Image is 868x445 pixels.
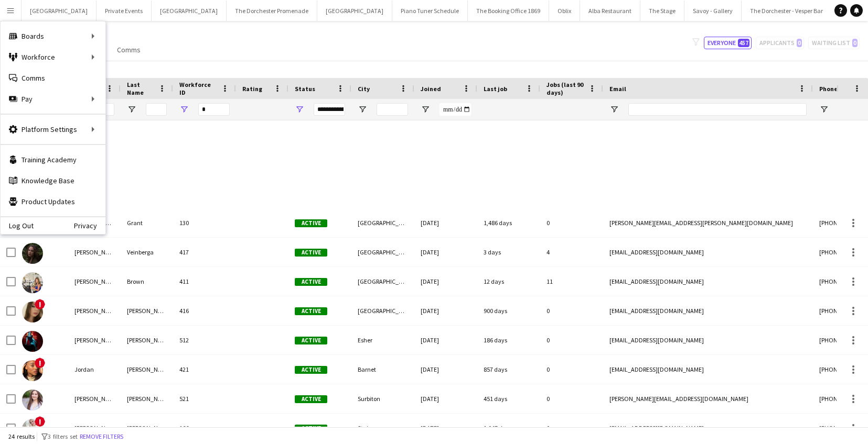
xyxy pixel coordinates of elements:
[121,355,173,384] div: [PERSON_NAME]
[127,81,154,96] span: Last Name
[68,267,121,296] div: [PERSON_NAME]
[819,105,829,114] button: Open Filter Menu
[377,103,408,116] input: City Filter Input
[22,1,97,21] button: [GEOGRAPHIC_DATA]
[540,355,603,384] div: 0
[295,425,327,432] span: Active
[179,105,189,114] button: Open Filter Menu
[1,47,105,68] div: Workforce
[1,26,105,47] div: Boards
[684,1,742,21] button: Savoy - Gallery
[35,299,45,309] span: !
[484,85,507,93] span: Last job
[22,272,43,293] img: Emily Brown
[117,45,141,54] span: Comms
[317,1,392,21] button: [GEOGRAPHIC_DATA]
[295,337,327,344] span: Active
[421,85,441,93] span: Joined
[414,267,477,296] div: [DATE]
[173,326,236,354] div: 512
[540,267,603,296] div: 11
[392,1,468,21] button: Piano Tuner Schedule
[603,384,813,413] div: [PERSON_NAME][EMAIL_ADDRESS][DOMAIN_NAME]
[97,1,152,21] button: Private Events
[121,384,173,413] div: [PERSON_NAME]
[22,419,43,440] img: Laura Ingham
[35,358,45,368] span: !
[173,296,236,325] div: 416
[358,85,370,93] span: City
[351,296,414,325] div: [GEOGRAPHIC_DATA]
[603,296,813,325] div: [EMAIL_ADDRESS][DOMAIN_NAME]
[603,208,813,237] div: [PERSON_NAME][EMAIL_ADDRESS][PERSON_NAME][DOMAIN_NAME]
[603,414,813,442] div: [EMAIL_ADDRESS][DOMAIN_NAME]
[295,219,327,227] span: Active
[295,249,327,257] span: Active
[1,191,105,212] a: Product Updates
[1,149,105,170] a: Training Academy
[358,105,367,114] button: Open Filter Menu
[414,414,477,442] div: [DATE]
[173,384,236,413] div: 521
[351,414,414,442] div: Staines
[146,103,167,116] input: Last Name Filter Input
[540,414,603,442] div: 0
[580,1,640,21] button: Alba Restaurant
[22,302,43,322] img: Erin Bradley
[546,81,584,96] span: Jobs (last 90 days)
[35,416,45,427] span: !
[468,1,549,21] button: The Booking Office 1869
[1,119,105,140] div: Platform Settings
[603,238,813,266] div: [EMAIL_ADDRESS][DOMAIN_NAME]
[351,355,414,384] div: Barnet
[295,85,315,93] span: Status
[351,326,414,354] div: Esher
[1,170,105,191] a: Knowledge Base
[540,326,603,354] div: 0
[68,326,121,354] div: [PERSON_NAME]
[173,355,236,384] div: 421
[22,331,43,352] img: Joanna Woodward
[173,414,236,442] div: 166
[22,360,43,381] img: Jordan Jackson
[68,355,121,384] div: Jordan
[738,39,749,47] span: 457
[540,238,603,266] div: 4
[152,1,227,21] button: [GEOGRAPHIC_DATA]
[477,414,540,442] div: 1,047 days
[22,243,43,264] img: Eliana Veinberga
[640,1,684,21] button: The Stage
[477,384,540,413] div: 451 days
[78,431,125,442] button: Remove filters
[540,296,603,325] div: 0
[74,221,105,230] a: Privacy
[603,326,813,354] div: [EMAIL_ADDRESS][DOMAIN_NAME]
[179,81,217,96] span: Workforce ID
[227,1,317,21] button: The Dorchester Promenade
[295,278,327,286] span: Active
[603,267,813,296] div: [EMAIL_ADDRESS][DOMAIN_NAME]
[173,208,236,237] div: 130
[1,221,34,230] a: Log Out
[540,384,603,413] div: 0
[351,384,414,413] div: Surbiton
[113,43,145,57] a: Comms
[295,395,327,403] span: Active
[414,238,477,266] div: [DATE]
[351,267,414,296] div: [GEOGRAPHIC_DATA]
[295,307,327,315] span: Active
[414,384,477,413] div: [DATE]
[127,105,136,114] button: Open Filter Menu
[242,85,262,93] span: Rating
[609,85,626,93] span: Email
[68,384,121,413] div: [PERSON_NAME]
[121,238,173,266] div: Veinberga
[22,390,43,410] img: Kristina Surma
[121,326,173,354] div: [PERSON_NAME]
[68,296,121,325] div: [PERSON_NAME]
[295,366,327,374] span: Active
[1,88,105,109] div: Pay
[609,105,619,114] button: Open Filter Menu
[1,68,105,88] a: Comms
[351,208,414,237] div: [GEOGRAPHIC_DATA]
